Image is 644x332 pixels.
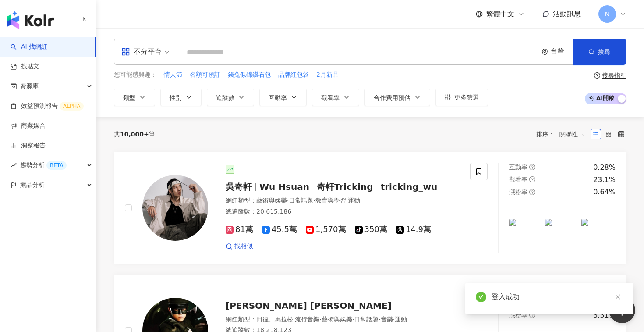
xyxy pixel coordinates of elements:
[396,225,431,234] span: 14.9萬
[7,11,54,29] img: logo
[289,197,313,204] span: 日常話題
[114,89,155,106] button: 類型
[226,182,252,192] span: 吳奇軒
[529,189,535,195] span: question-circle
[615,294,621,300] span: close
[374,94,410,101] span: 合作費用預估
[262,225,297,234] span: 45.5萬
[226,207,460,216] div: 總追蹤數 ： 20,615,186
[312,89,359,106] button: 觀看率
[121,47,130,56] span: appstore
[228,71,271,79] span: 錢兔似錦鑽石包
[306,225,346,234] span: 1,570萬
[189,70,221,80] button: 名額可預訂
[381,182,438,192] span: tricking_wu
[142,175,208,241] img: KOL Avatar
[216,94,234,101] span: 追蹤數
[256,197,287,204] span: 藝術與娛樂
[114,71,157,79] span: 您可能感興趣：
[316,71,339,79] span: 2月新品
[348,197,360,204] span: 運動
[354,316,379,323] span: 日常話題
[605,9,609,19] span: N
[259,182,309,192] span: Wu Hsuan
[573,39,626,65] button: 搜尋
[295,316,319,323] span: 流行音樂
[11,121,46,130] a: 商案媒合
[170,94,182,101] span: 性別
[598,48,610,55] span: 搜尋
[163,70,183,80] button: 情人節
[11,62,39,71] a: 找貼文
[454,94,479,101] span: 更多篩選
[123,94,135,101] span: 類型
[529,164,535,170] span: question-circle
[313,197,315,204] span: ·
[435,89,488,106] button: 更多篩選
[114,152,626,264] a: KOL Avatar吳奇軒Wu Hsuan奇軒Trickingtricking_wu網紅類型：藝術與娛樂·日常話題·教育與學習·運動總追蹤數：20,615,18681萬45.5萬1,570萬35...
[226,225,253,234] span: 81萬
[509,189,527,196] span: 漲粉率
[553,10,581,18] span: 活動訊息
[164,71,182,79] span: 情人節
[393,316,395,323] span: ·
[234,242,253,251] span: 找相似
[226,315,460,324] div: 網紅類型 ：
[226,196,460,205] div: 網紅類型 ：
[379,316,380,323] span: ·
[486,9,514,19] span: 繁體中文
[593,187,616,197] div: 0.64%
[581,219,616,253] img: post-image
[256,316,293,323] span: 田徑、馬拉松
[319,316,321,323] span: ·
[364,89,430,106] button: 合作費用預估
[11,102,84,111] a: 效益預測報告ALPHA
[476,292,486,302] span: check-circle
[509,164,527,171] span: 互動率
[269,94,287,101] span: 互動率
[321,94,340,101] span: 觀看率
[602,72,626,79] div: 搜尋指引
[20,175,45,195] span: 競品分析
[346,197,348,204] span: ·
[20,76,39,96] span: 資源庫
[381,316,393,323] span: 音樂
[593,163,616,172] div: 0.28%
[593,175,616,185] div: 23.1%
[355,225,387,234] span: 350萬
[120,131,149,138] span: 10,000+
[352,316,354,323] span: ·
[11,162,17,168] span: rise
[594,72,600,79] span: question-circle
[509,219,543,253] img: post-image
[20,155,67,175] span: 趨勢分析
[287,197,289,204] span: ·
[551,48,573,55] div: 台灣
[207,89,254,106] button: 追蹤數
[559,127,586,141] span: 關聯性
[278,70,309,80] button: 品牌紅包袋
[11,141,46,150] a: 洞察報告
[317,182,373,192] span: 奇軒Tricking
[509,176,527,183] span: 觀看率
[114,131,155,138] div: 共 筆
[315,197,346,204] span: 教育與學習
[536,127,591,141] div: 排序：
[316,70,339,80] button: 2月新品
[160,89,202,106] button: 性別
[395,316,407,323] span: 運動
[227,70,271,80] button: 錢兔似錦鑽石包
[121,45,162,59] div: 不分平台
[259,89,307,106] button: 互動率
[226,300,392,311] span: [PERSON_NAME] [PERSON_NAME]
[190,71,220,79] span: 名額可預訂
[545,219,579,253] img: post-image
[11,43,47,51] a: searchAI 找網紅
[492,292,623,302] div: 登入成功
[226,242,253,251] a: 找相似
[541,49,548,55] span: environment
[293,316,295,323] span: ·
[278,71,309,79] span: 品牌紅包袋
[529,176,535,182] span: question-circle
[46,161,67,170] div: BETA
